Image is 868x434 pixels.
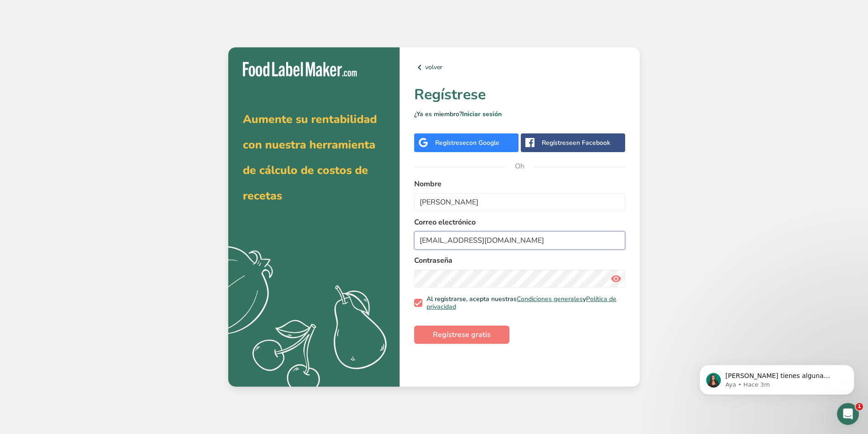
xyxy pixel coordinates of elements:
[466,138,499,147] font: con Google
[462,110,502,118] a: Iniciar sesión
[414,326,509,344] button: Regístrese gratis
[414,62,625,73] a: volver
[243,112,377,204] font: Aumente su rentabilidad con nuestra herramienta de cálculo de costos de recetas
[425,63,442,71] font: volver
[414,255,452,266] font: Contraseña
[414,217,476,227] font: Correo electrónico
[517,295,583,303] a: Condiciones generales
[243,62,357,77] img: Fabricante de etiquetas para alimentos
[414,231,625,250] input: correo electrónico@ejemplo.com
[414,110,462,118] font: ¿Ya es miembro?
[583,295,586,303] font: y
[858,403,861,409] font: 1
[686,346,868,409] iframe: Mensaje de notificaciones del intercomunicador
[515,161,524,171] font: Oh
[414,85,486,104] font: Regístrese
[414,193,625,211] input: Juan Pérez
[435,138,466,147] font: Regístrese
[433,330,491,340] font: Regístrese gratis
[542,138,573,147] font: Regístrese
[426,295,517,303] font: Al registrarse, acepta nuestras
[573,138,610,147] font: en Facebook
[414,179,442,189] font: Nombre
[426,295,616,311] a: Política de privacidad
[837,403,859,425] iframe: Chat en vivo de Intercom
